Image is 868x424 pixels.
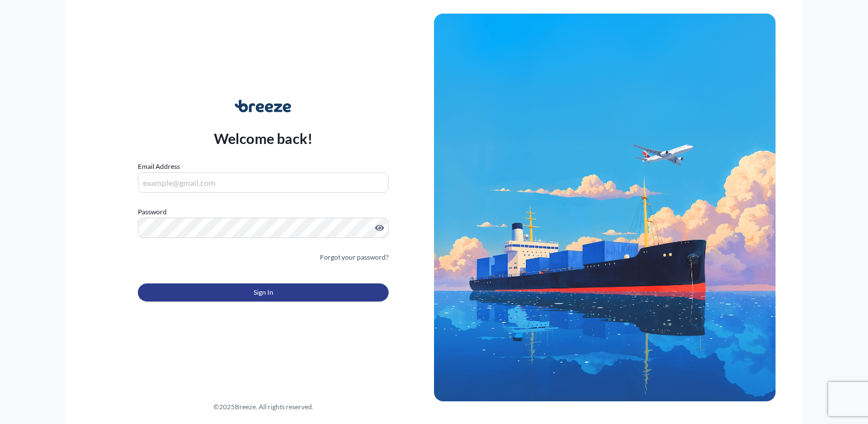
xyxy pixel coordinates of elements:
[254,287,273,298] span: Sign In
[375,223,384,232] button: Show password
[214,129,313,147] p: Welcome back!
[138,161,180,172] label: Email Address
[320,252,389,263] a: Forgot your password?
[138,172,389,193] input: example@gmail.com
[434,14,776,401] img: Ship illustration
[92,401,434,413] div: © 2025 Breeze. All rights reserved.
[138,283,389,302] button: Sign In
[138,206,389,218] label: Password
